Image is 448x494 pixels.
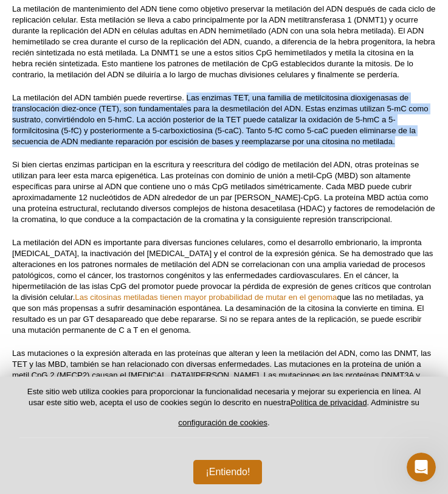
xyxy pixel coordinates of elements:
button: ¡Entiendo! [193,460,262,484]
font: . [267,418,270,427]
font: La metilación del ADN es importante para diversas funciones celulares, como el desarrollo embrion... [12,238,433,302]
font: Este sitio web utiliza cookies para proporcionar la funcionalidad necesaria y mejorar su experien... [27,387,421,407]
font: Las mutaciones o la expresión alterada en las proteínas que alteran y leen la metilación del ADN,... [12,349,431,391]
font: ¡Entiendo! [205,467,250,477]
font: La metilación del ADN también puede revertirse. Las enzimas TET, una familia de metilcitosina dio... [12,93,429,146]
button: configuración de cookies [178,418,267,427]
font: que las no metiladas, ya que son más propensas a sufrir desaminación espontánea. La desaminación ... [12,293,424,335]
font: La metilación de mantenimiento del ADN tiene como objetivo preservar la metilación del ADN despué... [12,4,435,79]
iframe: Chat en vivo de Intercom [407,453,436,482]
font: . Administre su [367,398,419,407]
a: Las citosinas metiladas tienen mayor probabilidad de mutar en el genoma [75,293,337,302]
a: Política de privacidad [291,398,367,407]
font: Si bien ciertas enzimas participan en la escritura y reescritura del código de metilación del ADN... [12,160,435,224]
